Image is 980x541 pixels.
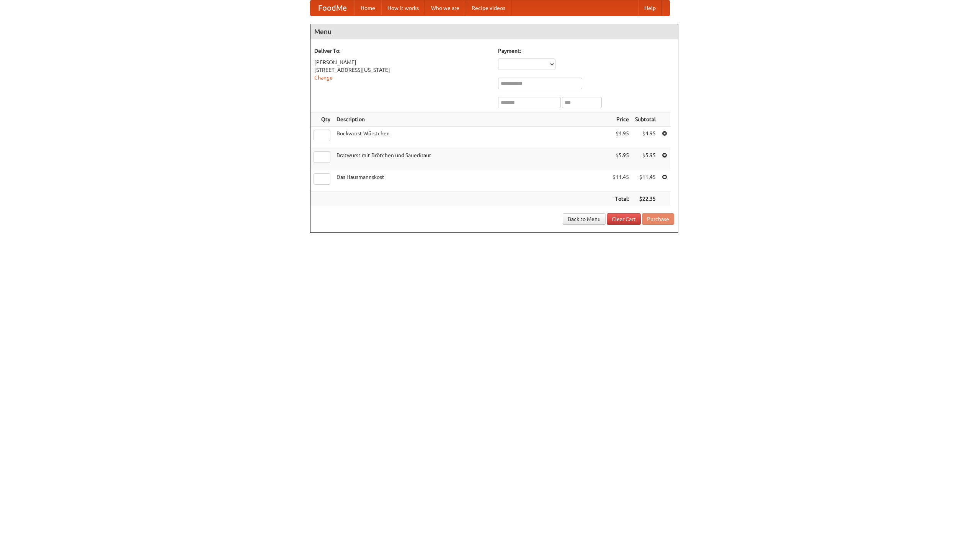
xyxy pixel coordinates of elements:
[310,0,354,16] a: FoodMe
[609,192,632,206] th: Total:
[632,148,659,170] td: $5.95
[381,0,425,16] a: How it works
[632,170,659,192] td: $11.45
[333,127,609,148] td: Bockwurst Würstchen
[333,148,609,170] td: Bratwurst mit Brötchen und Sauerkraut
[354,0,381,16] a: Home
[314,47,490,55] h5: Deliver To:
[607,213,641,225] a: Clear Cart
[425,0,465,16] a: Who we are
[333,112,609,127] th: Description
[563,213,606,225] a: Back to Menu
[609,127,632,148] td: $4.95
[314,58,490,66] div: [PERSON_NAME]
[498,47,674,55] h5: Payment:
[638,0,662,16] a: Help
[642,213,674,225] button: Purchase
[310,24,678,39] h4: Menu
[609,112,632,127] th: Price
[632,192,659,206] th: $22.35
[609,170,632,192] td: $11.45
[609,148,632,170] td: $5.95
[314,75,333,81] a: Change
[632,112,659,127] th: Subtotal
[333,170,609,192] td: Das Hausmannskost
[314,66,490,74] div: [STREET_ADDRESS][US_STATE]
[310,112,333,127] th: Qty
[465,0,511,16] a: Recipe videos
[632,127,659,148] td: $4.95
